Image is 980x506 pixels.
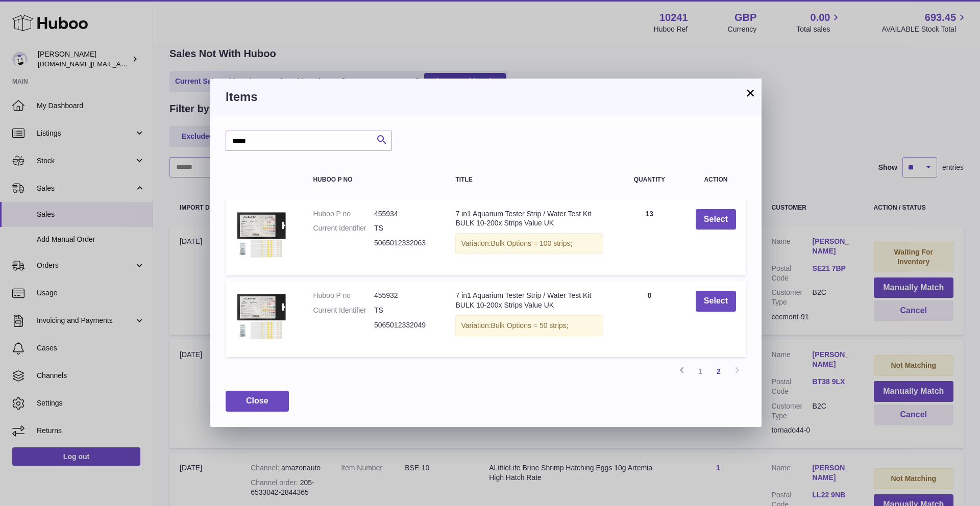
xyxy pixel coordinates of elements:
div: 7 in1 Aquarium Tester Strip / Water Test Kit BULK 10-200x Strips Value UK [455,209,603,229]
dt: Current Identifier [313,306,374,315]
a: 2 [709,362,728,381]
dt: Current Identifier [313,223,374,233]
img: 7 in1 Aquarium Tester Strip / Water Test Kit BULK 10-200x Strips Value UK [236,291,287,344]
div: Variation: [455,315,603,336]
th: Title [445,166,613,193]
span: Bulk Options = 100 strips; [491,239,573,247]
th: Quantity [614,166,685,193]
div: Variation: [455,233,603,254]
div: 7 in1 Aquarium Tester Strip / Water Test Kit BULK 10-200x Strips Value UK [455,291,603,310]
a: 1 [691,362,709,381]
th: Huboo P no [303,166,445,193]
dd: TS [374,223,435,233]
dt: Huboo P no [313,291,374,300]
span: Bulk Options = 50 strips; [491,321,569,330]
dd: 5065012332049 [374,320,435,330]
button: Select [696,291,736,312]
dd: 455934 [374,209,435,219]
h3: Items [226,89,746,105]
button: Select [696,209,736,230]
th: Action [685,166,746,193]
td: 0 [614,281,685,357]
button: Close [226,391,289,412]
button: × [744,87,756,99]
img: 7 in1 Aquarium Tester Strip / Water Test Kit BULK 10-200x Strips Value UK [236,209,287,263]
dd: TS [374,306,435,315]
dd: 5065012332063 [374,238,435,248]
span: Close [246,396,268,405]
dd: 455932 [374,291,435,300]
td: 13 [614,199,685,275]
dt: Huboo P no [313,209,374,219]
